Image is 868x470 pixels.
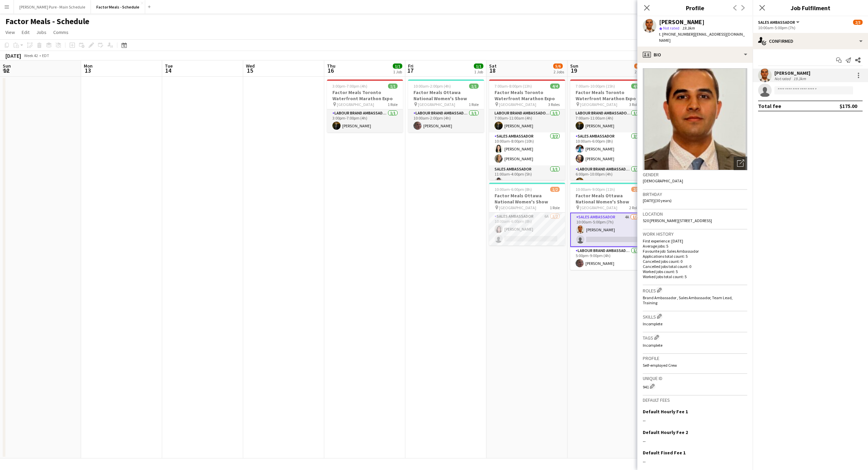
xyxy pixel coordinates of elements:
[327,89,403,102] h3: Factor Meals Toronto Waterfront Marathon Expo
[570,63,578,69] span: Sun
[495,84,532,89] span: 7:00am-8:00pm (13h)
[570,213,646,247] app-card-role: Sales Ambassador4A1/210:00am-5:00pm (7h)[PERSON_NAME]
[408,89,484,102] h3: Factor Meals Ottawa National Women's Show
[580,205,617,210] span: [GEOGRAPHIC_DATA]
[643,295,733,305] span: Brand Ambassador , Sales Ambassador, Team Lead, Training
[489,213,565,246] app-card-role: Sales Ambassador6A1/210:00am-6:00pm (8h)[PERSON_NAME]
[408,79,484,132] app-job-card: 10:00am-2:00pm (4h)1/1Factor Meals Ottawa National Women's Show [GEOGRAPHIC_DATA]1 RoleLabour Bra...
[495,187,532,192] span: 10:00am-6:00pm (8h)
[548,102,560,107] span: 3 Roles
[42,53,49,58] div: EDT
[489,79,565,180] app-job-card: 7:00am-8:00pm (13h)4/4Factor Meals Toronto Waterfront Marathon Expo [GEOGRAPHIC_DATA]3 RolesLabou...
[19,28,32,37] a: Edit
[5,16,89,26] h1: Factor Meals - Schedule
[550,205,560,210] span: 1 Role
[570,89,646,102] h3: Factor Meals Toronto Waterfront Marathon Expo
[245,67,255,74] span: 15
[792,76,807,81] div: 19.3km
[758,103,781,109] div: Total fee
[643,218,712,223] span: 520 [PERSON_NAME][STREET_ADDRESS]
[388,102,398,107] span: 1 Role
[499,102,536,107] span: [GEOGRAPHIC_DATA]
[643,274,747,279] p: Worked jobs total count: 5
[570,165,646,188] app-card-role: Labour Brand Ambassadors1/16:00pm-10:00pm (4h)[PERSON_NAME]
[36,29,46,35] span: Jobs
[643,383,747,390] div: 941
[631,187,641,192] span: 2/3
[753,3,868,12] h3: Job Fulfilment
[327,109,403,132] app-card-role: Labour Brand Ambassadors1/13:00pm-7:00pm (4h)[PERSON_NAME]
[84,63,93,69] span: Mon
[326,67,335,74] span: 16
[659,19,705,25] div: [PERSON_NAME]
[643,231,747,237] h3: Work history
[643,458,747,465] div: --
[758,20,801,25] button: Sales Ambassador
[643,171,747,178] h3: Gender
[413,84,451,89] span: 10:00am-2:00pm (4h)
[659,32,745,43] span: | [EMAIL_ADDRESS][DOMAIN_NAME]
[469,84,479,89] span: 1/1
[643,211,747,217] h3: Location
[550,84,560,89] span: 4/4
[418,102,455,107] span: [GEOGRAPHIC_DATA]
[489,193,565,205] h3: Factor Meals Ottawa National Women's Show
[643,287,747,294] h3: Roles
[327,63,335,69] span: Thu
[643,198,672,203] span: [DATE] (30 years)
[643,397,747,403] h3: Default fees
[643,334,747,341] h3: Tags
[327,79,403,132] div: 3:00pm-7:00pm (4h)1/1Factor Meals Toronto Waterfront Marathon Expo [GEOGRAPHIC_DATA]1 RoleLabour ...
[469,102,479,107] span: 1 Role
[635,69,645,74] div: 2 Jobs
[408,109,484,132] app-card-role: Labour Brand Ambassadors1/110:00am-2:00pm (4h)[PERSON_NAME]
[637,47,753,63] div: Bio
[489,183,565,246] app-job-card: 10:00am-6:00pm (8h)1/2Factor Meals Ottawa National Women's Show [GEOGRAPHIC_DATA]1 RoleSales Amba...
[489,89,565,102] h3: Factor Meals Toronto Waterfront Marathon Expo
[489,132,565,165] app-card-role: Sales Ambassador2/210:00am-8:00pm (10h)[PERSON_NAME][PERSON_NAME]
[14,0,91,14] button: [PERSON_NAME] Pure - Main Schedule
[489,63,497,69] span: Sat
[774,76,792,81] div: Not rated
[576,84,615,89] span: 7:00am-10:00pm (15h)
[22,53,39,58] span: Week 42
[643,417,747,423] div: --
[681,25,696,31] span: 19.3km
[499,205,536,210] span: [GEOGRAPHIC_DATA]
[634,64,644,69] span: 6/7
[246,63,255,69] span: Wed
[51,28,71,37] a: Comms
[643,238,747,243] p: First experience: [DATE]
[489,109,565,132] app-card-role: Labour Brand Ambassadors1/17:00am-11:00am (4h)[PERSON_NAME]
[22,29,30,35] span: Edit
[53,29,69,35] span: Comms
[408,63,413,69] span: Fri
[570,132,646,165] app-card-role: Sales Ambassador2/210:00am-6:00pm (8h)[PERSON_NAME][PERSON_NAME]
[3,28,18,37] a: View
[570,193,646,205] h3: Factor Meals Ottawa National Women's Show
[337,102,374,107] span: [GEOGRAPHIC_DATA]
[643,249,747,254] p: Favourite job: Sales Ambassador
[570,247,646,270] app-card-role: Labour Brand Ambassadors1/15:00pm-9:00pm (4h)[PERSON_NAME]
[753,33,868,49] div: Confirmed
[553,64,563,69] span: 5/6
[643,68,747,170] img: Crew avatar or photo
[734,157,747,170] div: Open photos pop-in
[393,64,402,69] span: 1/1
[643,313,747,320] h3: Skills
[570,79,646,180] app-job-card: 7:00am-10:00pm (15h)4/4Factor Meals Toronto Waterfront Marathon Expo [GEOGRAPHIC_DATA]3 RolesLabo...
[164,67,173,74] span: 14
[629,205,641,210] span: 2 Roles
[570,183,646,270] div: 10:00am-9:00pm (11h)2/3Factor Meals Ottawa National Women's Show [GEOGRAPHIC_DATA]2 RolesSales Am...
[3,63,11,69] span: Sun
[554,69,564,74] div: 2 Jobs
[643,254,747,259] p: Applications total count: 5
[631,84,641,89] span: 4/4
[659,32,694,37] span: t. [PHONE_NUMBER]
[643,243,747,249] p: Average jobs: 5
[840,103,857,109] div: $175.00
[643,355,747,361] h3: Profile
[643,363,747,368] p: Self-employed Crew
